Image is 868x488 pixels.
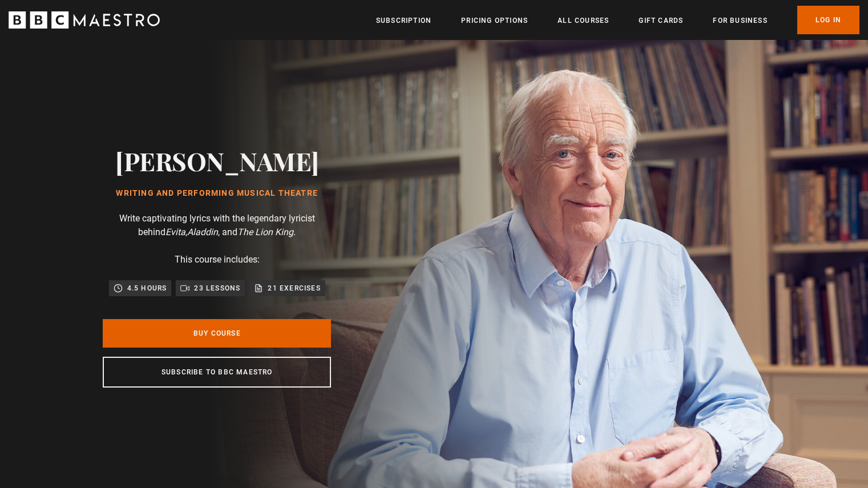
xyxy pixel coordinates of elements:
a: Pricing Options [461,15,528,26]
h1: Writing and Performing Musical Theatre [115,189,319,198]
i: The Lion King [237,227,293,237]
a: For business [713,15,767,26]
a: All Courses [558,15,609,26]
p: This course includes: [175,253,260,267]
p: 21 exercises [268,283,320,294]
svg: BBC Maestro [9,11,160,29]
a: Subscription [376,15,431,26]
a: Buy Course [103,319,331,348]
a: Subscribe to BBC Maestro [103,357,331,388]
a: Log In [797,6,859,34]
p: 23 lessons [194,283,240,294]
p: 4.5 hours [127,283,167,294]
h2: [PERSON_NAME] [115,146,319,175]
i: Aladdin [187,227,218,237]
p: Write captivating lyrics with the legendary lyricist behind , , and . [103,212,331,239]
i: Evita [165,227,185,237]
nav: Primary [376,6,859,34]
a: Gift Cards [639,15,683,26]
